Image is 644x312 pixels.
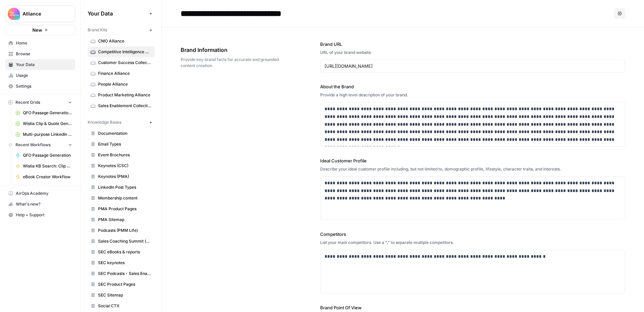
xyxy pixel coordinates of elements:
[98,303,152,309] span: Social CTX
[98,49,152,55] span: Competitive Intelligence Alliance
[181,46,282,54] span: Brand Information
[98,206,152,212] span: PMA Product Pages
[98,152,152,158] span: Event Brochures
[98,174,152,180] span: Keynotes (PMA)
[320,304,625,311] label: Brand Point Of View
[5,199,75,210] button: What's new?
[12,129,75,140] a: Multi-purpose LinkedIn Workflow Grid
[88,236,155,247] a: Sales Coaching Summit (eBook test)
[88,68,155,79] a: Finance Alliance
[5,210,75,220] button: Help + Support
[88,290,155,301] a: SEC Sitemap
[181,57,282,69] span: Provide key brand facts for accurate and grounded content creation.
[23,163,72,169] span: Wistia KB Search: Clip & Takeaway Generator
[16,83,72,89] span: Settings
[5,97,75,107] button: Recent Grids
[88,193,155,204] a: Membership content
[5,25,75,35] button: New
[88,247,155,257] a: SEC eBooks & reports
[16,51,72,57] span: Browse
[12,161,75,171] a: Wistia KB Search: Clip & Takeaway Generator
[98,81,152,87] span: People Alliance
[88,139,155,150] a: Email Types
[23,174,72,180] span: eBook Creator Workflow
[98,60,152,66] span: Customer Success Collective
[98,238,152,244] span: Sales Coaching Summit (eBook test)
[98,195,152,201] span: Membership content
[88,46,155,57] a: Competitive Intelligence Alliance
[98,292,152,298] span: SEC Sitemap
[88,160,155,171] a: Keynotes (CSC)
[88,257,155,268] a: SEC keynotes
[23,10,63,17] span: Alliance
[98,271,152,277] span: SEC Podcasts - Sales Enablement Innovation
[88,57,155,68] a: Customer Success Collective
[98,163,152,169] span: Keynotes (CSC)
[5,81,75,92] a: Settings
[98,103,152,109] span: Sales Enablement Collective
[98,70,152,76] span: Finance Alliance
[16,190,72,196] span: AirOps Academy
[16,62,72,68] span: Your Data
[320,83,625,90] label: About the Brand
[320,231,625,238] label: Competitors
[23,131,72,137] span: Multi-purpose LinkedIn Workflow Grid
[88,27,107,33] span: Brand Kits
[88,150,155,160] a: Event Brochures
[12,107,75,118] a: QFO Passage Generation Grid (PMA)
[98,38,152,44] span: CMO Alliance
[5,5,75,22] button: Workspace: Alliance
[325,63,621,69] input: www.sundaysoccer.com
[98,249,152,255] span: SEC eBooks & reports
[88,9,147,18] span: Your Data
[32,27,42,33] span: New
[88,279,155,290] a: SEC Product Pages
[16,142,51,148] span: Recent Workflows
[98,227,152,233] span: Podcasts (PMM Life)
[320,50,625,56] div: URL of your brand website
[6,199,75,209] div: What's new?
[320,92,625,98] div: Provide a high level description of your brand.
[98,281,152,287] span: SEC Product Pages
[88,171,155,182] a: Keynotes (PMA)
[98,217,152,223] span: PMA Sitemap
[5,188,75,199] a: AirOps Academy
[88,36,155,46] a: CMO Alliance
[5,49,75,59] a: Browse
[12,171,75,182] a: eBook Creator Workflow
[88,225,155,236] a: Podcasts (PMM Life)
[98,184,152,190] span: LinkedIn Post Types
[5,70,75,81] a: Usage
[23,110,72,116] span: QFO Passage Generation Grid (PMA)
[98,92,152,98] span: Product Marketing Alliance
[98,130,152,136] span: Documentation
[320,166,625,172] div: Describe your ideal customer profile including, but not limited to, demographic profile, lifestyl...
[5,140,75,150] button: Recent Workflows
[16,72,72,79] span: Usage
[5,38,75,49] a: Home
[23,121,72,127] span: Wistia Clip & Quote Generator
[23,152,72,158] span: QFO Passage Generation
[320,41,625,48] label: Brand URL
[88,204,155,214] a: PMA Product Pages
[88,79,155,90] a: People Alliance
[320,157,625,164] label: Ideal Customer Profile
[16,40,72,46] span: Home
[88,90,155,100] a: Product Marketing Alliance
[12,118,75,129] a: Wistia Clip & Quote Generator
[320,240,625,246] div: List your main competitors. Use a "," to separate multiple competitors.
[88,119,121,125] span: Knowledge Bases
[16,99,40,105] span: Recent Grids
[88,100,155,111] a: Sales Enablement Collective
[88,301,155,311] a: Social CTX
[8,8,20,20] img: Alliance Logo
[98,260,152,266] span: SEC keynotes
[88,214,155,225] a: PMA Sitemap
[88,182,155,193] a: LinkedIn Post Types
[5,59,75,70] a: Your Data
[98,141,152,147] span: Email Types
[12,150,75,161] a: QFO Passage Generation
[16,212,72,218] span: Help + Support
[88,268,155,279] a: SEC Podcasts - Sales Enablement Innovation
[88,128,155,139] a: Documentation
